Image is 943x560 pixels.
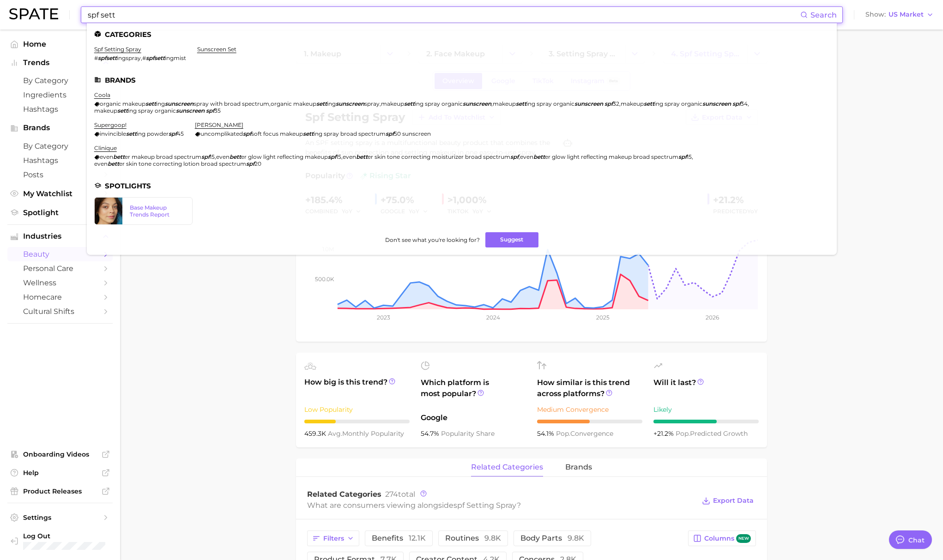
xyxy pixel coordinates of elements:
[23,105,97,114] span: Hashtags
[486,314,500,321] tspan: 2024
[23,469,97,477] span: Help
[316,100,327,107] em: sett
[385,490,398,499] span: 274
[94,182,829,190] li: Spotlights
[246,160,254,167] em: spf
[323,535,344,542] span: Filters
[7,121,113,135] button: Brands
[471,463,543,471] span: related categories
[327,100,336,107] span: ing
[7,247,113,261] a: beauty
[87,7,800,23] input: Search here for a brand, industry, or ingredient
[7,484,113,498] a: Product Releases
[23,278,97,287] span: wellness
[7,529,113,553] a: Log out. Currently logged in with e-mail leon@palladiobeauty.com.
[732,100,741,107] em: spf
[706,314,719,321] tspan: 2026
[7,276,113,290] a: wellness
[23,142,97,151] span: by Category
[156,100,165,107] span: ing
[700,494,756,507] button: Export Data
[100,153,113,160] span: even
[604,100,613,107] em: spf
[865,12,886,17] span: Show
[7,168,113,182] a: Posts
[7,187,113,201] a: My Watchlist
[678,153,687,160] em: spf
[463,100,491,107] em: sunscreen
[125,153,201,160] span: er makeup broad spectrum
[307,530,359,546] button: Filters
[493,100,516,107] span: makeup
[146,54,165,61] em: spfsett
[7,88,113,102] a: Ingredients
[94,197,193,225] a: Base Makeup Trends Report
[117,54,141,61] span: ingspray
[23,513,97,522] span: Settings
[653,377,759,399] span: Will it last?
[142,54,146,61] span: #
[364,100,380,107] span: spray
[243,130,251,137] em: spf
[653,404,759,415] div: Likely
[7,261,113,276] a: personal care
[421,429,441,438] span: 54.7%
[421,412,526,423] span: Google
[176,107,205,114] em: sunscreen
[94,100,818,114] div: , , , , ,
[23,307,97,316] span: cultural shifts
[23,264,97,273] span: personal care
[7,304,113,319] a: cultural shifts
[94,46,141,53] a: spf setting spray
[94,153,818,167] div: , , , ,
[533,153,545,160] em: bett
[7,466,113,480] a: Help
[889,12,924,17] span: US Market
[195,121,243,128] a: [PERSON_NAME]
[556,429,570,438] abbr: popularity index
[7,153,113,168] a: Hashtags
[303,130,314,137] em: sett
[556,429,613,438] span: convergence
[713,497,754,505] span: Export Data
[810,11,837,19] span: Search
[368,153,510,160] span: er skin tone correcting moisturizer broad spectrum
[23,156,97,165] span: Hashtags
[596,314,610,321] tspan: 2025
[653,429,676,438] span: +21.2%
[94,76,829,84] li: Brands
[23,76,97,85] span: by Category
[372,535,426,542] span: benefits
[565,463,592,471] span: brands
[7,229,113,243] button: Industries
[177,130,184,137] span: 45
[165,100,193,107] em: sunscreen
[385,236,480,243] span: Don't see what you're looking for?
[128,107,176,114] span: ing spray organic
[23,450,97,458] span: Onboarding Videos
[377,314,390,321] tspan: 2023
[676,429,690,438] abbr: popularity index
[445,535,501,542] span: routines
[137,130,169,137] span: ing powder
[100,100,145,107] span: organic makeup
[356,153,368,160] em: bett
[7,37,113,51] a: Home
[409,534,426,542] span: 12.1k
[484,534,501,542] span: 9.8k
[485,232,538,247] button: Suggest
[621,100,644,107] span: makeup
[304,377,410,399] span: How big is this trend?
[214,107,221,114] span: 35
[216,153,230,160] span: even
[94,30,829,38] li: Categories
[193,100,269,107] span: spray with broad spectrum
[23,170,97,179] span: Posts
[23,250,97,259] span: beauty
[7,73,113,88] a: by Category
[201,153,210,160] em: spf
[520,535,584,542] span: body parts
[23,124,97,132] span: Brands
[526,100,574,107] span: ing spray organic
[7,511,113,524] a: Settings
